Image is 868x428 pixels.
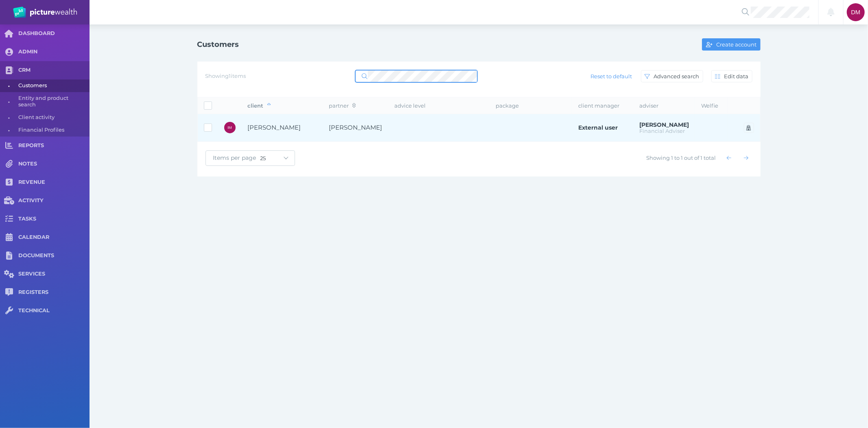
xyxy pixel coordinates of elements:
span: REGISTERS [18,289,90,296]
span: TASKS [18,216,90,223]
span: Items per page [206,154,260,161]
span: SERVICES [18,271,90,278]
span: DASHBOARD [18,30,90,37]
button: Show next page [740,152,752,164]
th: adviser [633,97,695,114]
span: Advanced search [652,73,703,79]
div: Ian May [224,122,236,133]
span: Customers [18,79,87,92]
h1: Customers [197,40,239,49]
span: CRM [18,67,90,74]
button: Edit data [711,70,752,82]
span: Entity and product search [18,92,87,111]
button: Show previous page [723,152,735,164]
span: Edit data [722,73,752,79]
button: Reset to default [586,70,636,82]
span: Nancy May [329,124,383,131]
button: Create account [702,38,760,51]
span: TECHNICAL [18,307,90,314]
span: DM [851,9,861,15]
img: PW [13,7,77,18]
span: Financial Adviser [639,128,685,134]
span: External user [578,124,618,131]
span: Showing 1 to 1 out of 1 total [647,154,716,161]
th: advice level [389,97,490,114]
span: Reset to default [587,73,635,79]
span: partner [329,102,356,109]
span: ACTIVITY [18,197,90,204]
span: NOTES [18,161,90,168]
span: client [248,102,271,109]
span: REPORTS [18,142,90,149]
span: ADMIN [18,49,90,55]
span: IM [227,126,232,130]
span: Create account [715,41,760,48]
th: package [490,97,572,114]
span: CALENDAR [18,234,90,241]
span: REVENUE [18,179,90,186]
button: Advanced search [641,70,703,82]
span: Client activity [18,111,87,124]
span: DOCUMENTS [18,252,90,259]
span: Ian May [248,124,301,131]
button: Open user's account in Portal [744,123,754,133]
th: client manager [572,97,633,114]
th: Welfie [695,97,728,114]
span: Showing 1 items [206,73,246,79]
span: Financial Profiles [18,124,87,137]
div: Dee Molloy [847,3,865,21]
span: David Parry [639,121,689,128]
